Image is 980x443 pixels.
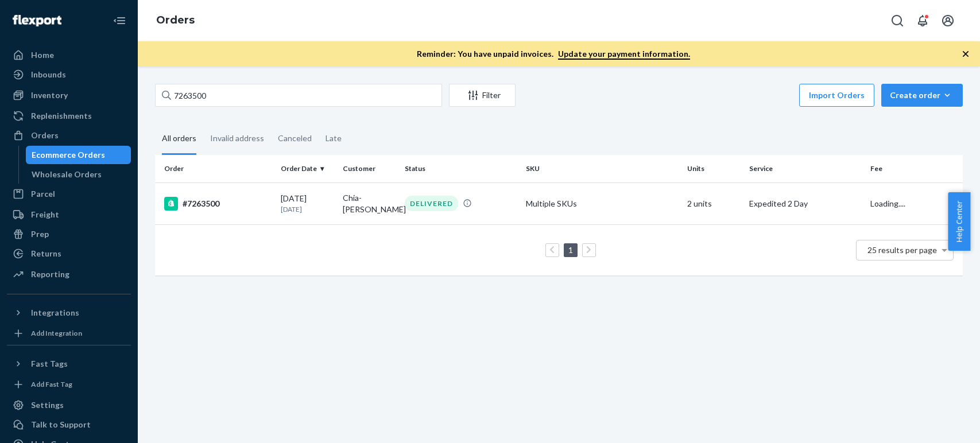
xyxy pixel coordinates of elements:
[31,419,91,430] div: Talk to Support
[155,155,276,182] th: Order
[749,198,861,209] p: Expedited 2 Day
[281,204,334,214] p: [DATE]
[7,185,131,203] a: Parcel
[7,86,131,104] a: Inventory
[31,328,82,338] div: Add Integration
[31,69,66,80] div: Inbounds
[405,196,458,211] div: DELIVERED
[521,182,683,224] td: Multiple SKUs
[32,169,102,180] div: Wholesale Orders
[31,269,69,280] div: Reporting
[31,358,68,370] div: Fast Tags
[7,265,131,283] a: Reporting
[7,225,131,243] a: Prep
[278,123,312,153] div: Canceled
[31,399,64,411] div: Settings
[799,84,874,107] button: Import Orders
[7,126,131,145] a: Orders
[886,9,909,32] button: Open Search Box
[866,155,963,182] th: Fee
[26,146,131,164] a: Ecommerce Orders
[31,248,61,259] div: Returns
[13,15,61,26] img: Flexport logo
[31,188,55,200] div: Parcel
[911,9,934,32] button: Open notifications
[566,245,575,255] a: Page 1 is your current page
[521,155,683,182] th: SKU
[449,84,516,107] button: Filter
[31,307,79,318] div: Integrations
[936,9,959,32] button: Open account menu
[7,304,131,322] button: Integrations
[31,379,72,389] div: Add Fast Tag
[326,123,342,153] div: Late
[866,182,963,224] td: Loading....
[450,90,515,101] div: Filter
[7,355,131,373] button: Fast Tags
[31,110,92,122] div: Replenishments
[164,197,272,211] div: #7263500
[31,209,59,220] div: Freight
[162,123,196,155] div: All orders
[108,9,131,32] button: Close Navigation
[7,205,131,224] a: Freight
[31,90,68,101] div: Inventory
[881,84,963,107] button: Create order
[31,49,54,61] div: Home
[7,65,131,84] a: Inbounds
[147,4,204,37] ol: breadcrumbs
[7,107,131,125] a: Replenishments
[867,245,937,255] span: 25 results per page
[210,123,264,153] div: Invalid address
[338,182,400,224] td: Chia-[PERSON_NAME]
[26,165,131,184] a: Wholesale Orders
[890,90,954,101] div: Create order
[558,49,690,60] a: Update your payment information.
[417,48,690,60] p: Reminder: You have unpaid invoices.
[7,327,131,340] a: Add Integration
[281,193,334,214] div: [DATE]
[7,244,131,263] a: Returns
[7,415,131,434] a: Talk to Support
[156,14,195,26] a: Orders
[31,228,49,240] div: Prep
[7,46,131,64] a: Home
[32,149,105,161] div: Ecommerce Orders
[343,164,396,173] div: Customer
[31,130,59,141] div: Orders
[948,192,970,251] button: Help Center
[400,155,521,182] th: Status
[155,84,442,107] input: Search orders
[7,378,131,391] a: Add Fast Tag
[745,155,866,182] th: Service
[683,155,745,182] th: Units
[7,396,131,414] a: Settings
[276,155,338,182] th: Order Date
[683,182,745,224] td: 2 units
